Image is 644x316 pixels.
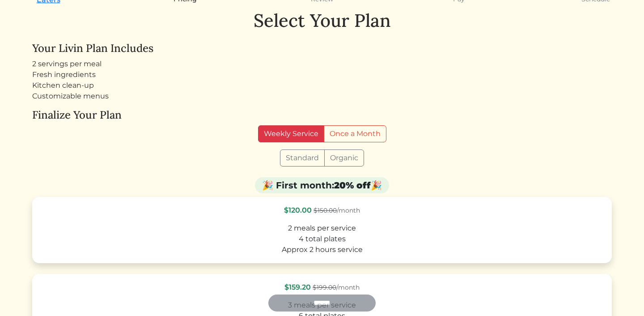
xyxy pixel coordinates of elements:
[324,149,364,167] label: Organic
[32,59,612,69] li: 2 servings per meal
[324,125,386,142] label: Once a Month
[40,234,604,244] div: 4 total plates
[40,223,604,234] div: 2 meals per service
[32,109,612,122] h4: Finalize Your Plan
[314,206,360,214] span: /month
[334,180,371,191] strong: 20% off
[258,125,324,142] label: Weekly Service
[258,125,386,142] div: Billing frequency
[314,206,337,214] s: $150.00
[32,91,612,102] li: Customizable menus
[280,149,325,167] label: Standard
[284,206,312,214] span: $120.00
[284,283,311,291] span: $159.20
[255,177,389,193] div: 🎉 First month: 🎉
[32,69,612,80] li: Fresh ingredients
[32,42,612,55] h4: Your Livin Plan Includes
[280,149,364,167] div: Grocery type
[32,80,612,91] li: Kitchen clean-up
[32,10,612,31] h1: Select Your Plan
[313,283,360,291] span: /month
[313,283,336,291] s: $199.00
[40,244,604,255] div: Approx 2 hours service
